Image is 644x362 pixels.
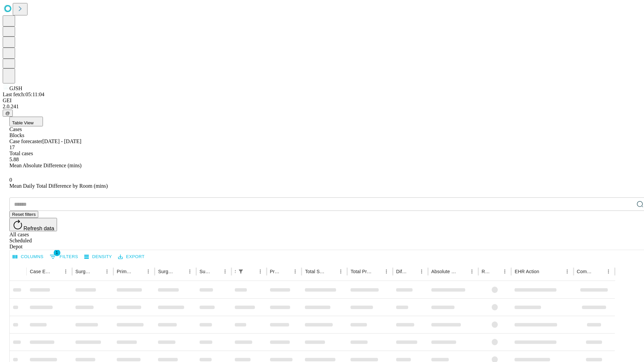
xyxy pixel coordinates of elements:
[9,144,15,150] span: 17
[351,269,372,274] div: Total Predicted Duration
[93,267,102,276] button: Sort
[236,267,246,276] button: Show filters
[604,267,613,276] button: Menu
[482,269,490,274] div: Resolved in EHR
[48,251,80,262] button: Show filters
[200,269,210,274] div: Surgery Date
[540,267,549,276] button: Sort
[382,267,391,276] button: Menu
[23,226,54,231] span: Refresh data
[396,269,407,274] div: Difference
[458,267,467,276] button: Sort
[9,85,22,91] span: GJSH
[52,267,61,276] button: Sort
[9,211,38,218] button: Reset filters
[9,218,57,231] button: Refresh data
[102,267,112,276] button: Menu
[220,267,230,276] button: Menu
[12,212,36,217] span: Reset filters
[577,269,594,274] div: Comments
[12,120,34,125] span: Table View
[305,269,326,274] div: Total Scheduled Duration
[408,267,417,276] button: Sort
[158,269,175,274] div: Surgery Name
[144,267,153,276] button: Menu
[42,138,81,144] span: [DATE] - [DATE]
[9,163,82,168] span: Mean Absolute Difference (mins)
[61,267,70,276] button: Menu
[467,267,477,276] button: Menu
[500,267,509,276] button: Menu
[54,249,60,256] span: 1
[9,138,42,144] span: Case forecaster
[236,267,246,276] div: 1 active filter
[9,183,108,189] span: Mean Daily Total Difference by Room (mins)
[83,252,114,262] button: Density
[235,269,235,274] div: Scheduled In Room Duration
[594,267,604,276] button: Sort
[281,267,290,276] button: Sort
[185,267,195,276] button: Menu
[30,269,51,274] div: Case Epic Id
[134,267,144,276] button: Sort
[327,267,336,276] button: Sort
[9,117,43,126] button: Table View
[246,267,256,276] button: Sort
[9,177,12,183] span: 0
[211,267,220,276] button: Sort
[3,98,641,104] div: GEI
[491,267,500,276] button: Sort
[431,269,457,274] div: Absolute Difference
[11,252,45,262] button: Select columns
[3,110,13,117] button: @
[290,267,300,276] button: Menu
[3,92,44,97] span: Last fetch: 05:11:04
[270,269,281,274] div: Predicted In Room Duration
[256,267,265,276] button: Menu
[75,269,92,274] div: Surgeon Name
[372,267,382,276] button: Sort
[117,269,133,274] div: Primary Service
[9,150,33,156] span: Total cases
[5,111,10,116] span: @
[3,104,641,110] div: 2.0.241
[336,267,345,276] button: Menu
[515,269,539,274] div: EHR Action
[116,252,146,262] button: Export
[9,157,19,162] span: 5.88
[562,267,572,276] button: Menu
[176,267,185,276] button: Sort
[417,267,426,276] button: Menu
